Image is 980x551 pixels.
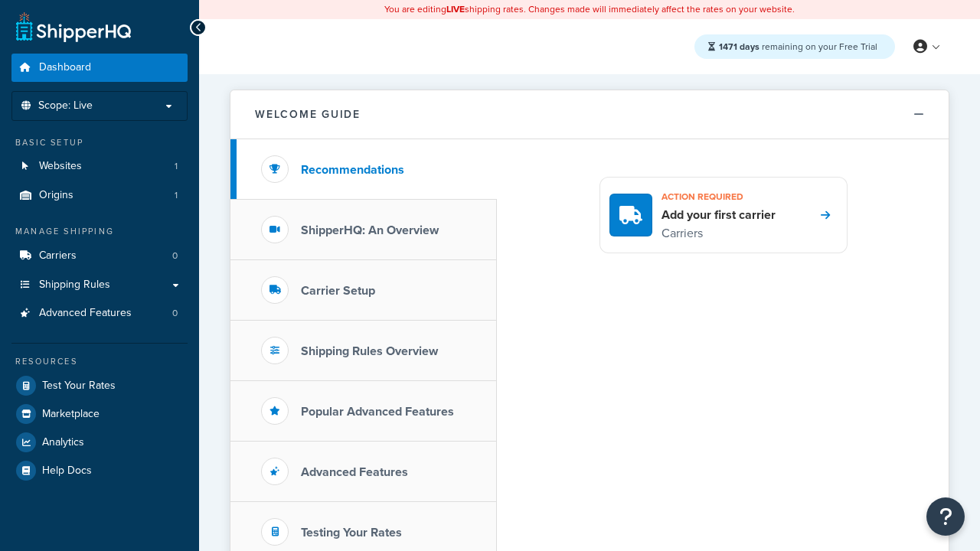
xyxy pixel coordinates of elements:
[11,225,188,238] div: Manage Shipping
[39,160,82,173] span: Websites
[661,223,776,243] p: Carriers
[11,152,188,181] li: Websites
[11,181,188,210] li: Origins
[11,429,188,456] a: Analytics
[926,497,965,536] button: Open Resource Center
[11,457,188,484] a: Help Docs
[301,465,408,479] h3: Advanced Features
[301,223,439,237] h3: ShipperHQ: An Overview
[719,40,877,54] span: remaining on your Free Trial
[39,279,110,292] span: Shipping Rules
[11,242,188,270] a: Carriers0
[42,380,116,393] span: Test Your Rates
[11,54,188,82] a: Dashboard
[11,299,188,328] a: Advanced Features0
[39,249,77,262] span: Carriers
[301,284,375,298] h3: Carrier Setup
[255,109,361,120] h2: Welcome Guide
[11,271,188,299] a: Shipping Rules
[38,99,93,112] span: Scope: Live
[11,181,188,210] a: Origins1
[11,152,188,181] a: Websites1
[11,355,188,368] div: Resources
[719,40,759,54] strong: 1471 days
[11,299,188,328] li: Advanced Features
[661,207,776,223] h4: Add your first carrier
[301,405,454,419] h3: Popular Advanced Features
[230,90,949,139] button: Welcome Guide
[175,189,178,202] span: 1
[11,400,188,428] a: Marketplace
[175,160,178,173] span: 1
[39,307,132,320] span: Advanced Features
[172,249,178,262] span: 0
[11,136,188,149] div: Basic Setup
[661,187,776,207] h3: Action required
[42,465,92,478] span: Help Docs
[172,307,178,320] span: 0
[301,526,402,540] h3: Testing Your Rates
[39,61,91,74] span: Dashboard
[11,372,188,399] a: Test Your Rates
[42,436,84,449] span: Analytics
[301,163,404,177] h3: Recommendations
[11,242,188,270] li: Carriers
[39,189,73,202] span: Origins
[42,408,100,421] span: Marketplace
[446,2,465,16] b: LIVE
[301,344,438,358] h3: Shipping Rules Overview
